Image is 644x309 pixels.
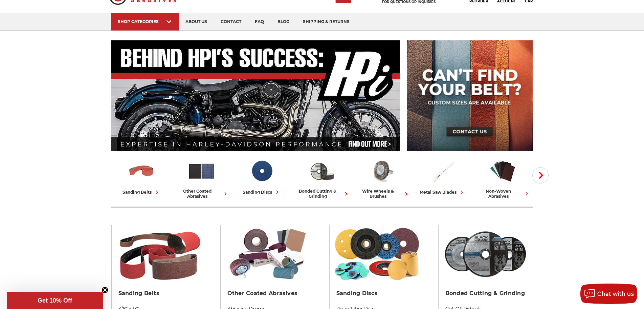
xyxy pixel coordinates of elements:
div: sanding belts [123,189,160,196]
img: Sanding Discs [333,225,420,283]
img: Banner for an interview featuring Horsepower Inc who makes Harley performance upgrades featured o... [111,40,400,151]
img: Bonded Cutting & Grinding [442,225,529,283]
a: about us [179,13,214,31]
img: Sanding Belts [115,225,202,283]
span: Get 10% Off [38,297,72,304]
img: Metal Saw Blades [428,157,457,185]
a: sanding discs [235,157,289,196]
button: Close teaser [102,287,108,293]
div: other coated abrasives [174,189,229,199]
a: bonded cutting & grinding [295,157,350,199]
div: sanding discs [243,189,281,196]
img: Wire Wheels & Brushes [368,157,396,185]
button: Next [532,167,549,184]
h2: Sanding Belts [118,290,199,297]
h2: Bonded Cutting & Grinding [445,290,526,297]
button: Chat with us [580,284,637,304]
img: promo banner for custom belts. [407,40,533,151]
a: wire wheels & brushes [355,157,410,199]
div: SHOP CATEGORIES [118,19,172,24]
h2: Other Coated Abrasives [227,290,308,297]
a: sanding belts [114,157,169,196]
a: contact [214,13,248,31]
img: Sanding Belts [127,157,155,185]
span: Chat with us [597,291,634,297]
a: metal saw blades [415,157,470,196]
a: shipping & returns [296,13,356,31]
div: wire wheels & brushes [355,189,410,199]
div: metal saw blades [420,189,465,196]
img: Sanding Discs [248,157,276,185]
div: bonded cutting & grinding [295,189,350,199]
a: faq [248,13,271,31]
a: blog [271,13,296,31]
h2: Sanding Discs [336,290,417,297]
img: Other Coated Abrasives [187,157,216,185]
div: Get 10% OffClose teaser [7,292,103,309]
img: Non-woven Abrasives [489,157,517,185]
img: Bonded Cutting & Grinding [308,157,336,185]
img: Other Coated Abrasives [224,225,311,283]
a: other coated abrasives [174,157,229,199]
div: non-woven abrasives [475,189,530,199]
a: non-woven abrasives [475,157,530,199]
